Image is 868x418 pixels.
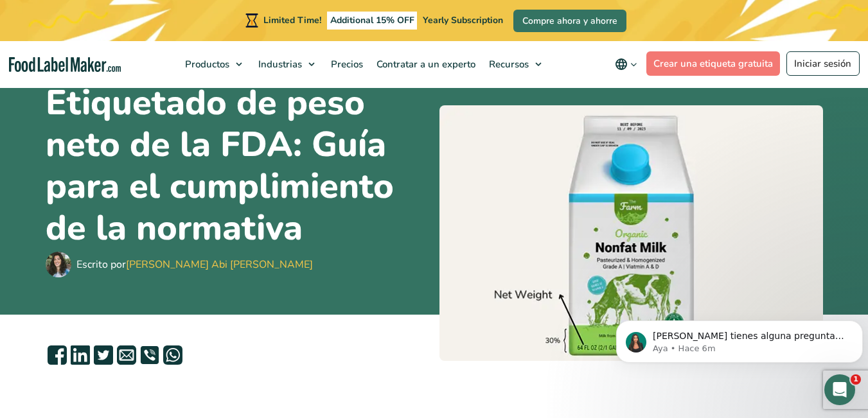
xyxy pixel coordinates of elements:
span: Precios [327,58,364,71]
a: Recursos [483,41,548,87]
span: Additional 15% OFF [327,12,418,30]
a: Compre ahora y ahorre [513,10,626,32]
a: Productos [179,41,249,87]
span: 1 [851,374,861,385]
span: Contratar a un experto [373,58,477,71]
span: Recursos [485,58,530,71]
span: Productos [181,58,231,71]
a: Iniciar sesión [786,51,860,76]
iframe: Intercom live chat [824,374,855,405]
a: Precios [324,41,367,87]
span: Yearly Subscription [423,14,503,26]
h1: Etiquetado de peso neto de la FDA: Guía para el cumplimiento de la normativa [46,82,429,248]
div: Escrito por [76,257,313,272]
iframe: Intercom notifications mensaje [611,293,868,383]
img: Maria Abi Hanna - Etiquetadora de alimentos [46,252,71,277]
a: Contratar a un experto [370,41,479,87]
a: Crear una etiqueta gratuita [646,51,781,76]
span: Limited Time! [263,14,321,26]
a: [PERSON_NAME] Abi [PERSON_NAME] [126,257,313,272]
a: Industrias [252,41,321,87]
span: Industrias [254,58,303,71]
